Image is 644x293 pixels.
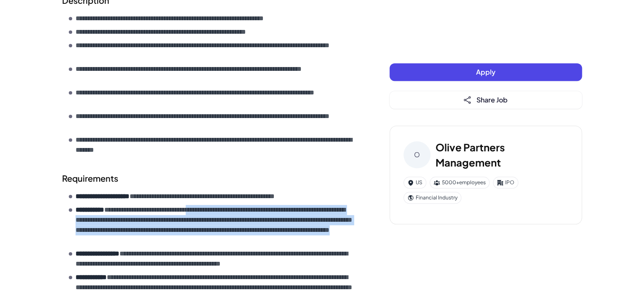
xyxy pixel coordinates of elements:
div: 5000+ employees [430,177,490,188]
button: Share Job [390,91,582,109]
div: US [403,177,426,188]
div: Financial Industry [403,192,461,204]
span: Apply [476,67,495,76]
span: Share Job [476,95,508,104]
h3: Olive Partners Management [436,140,568,170]
div: O [403,141,430,168]
div: IPO [493,177,518,188]
h2: Requirements [62,172,356,185]
button: Apply [390,63,582,81]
